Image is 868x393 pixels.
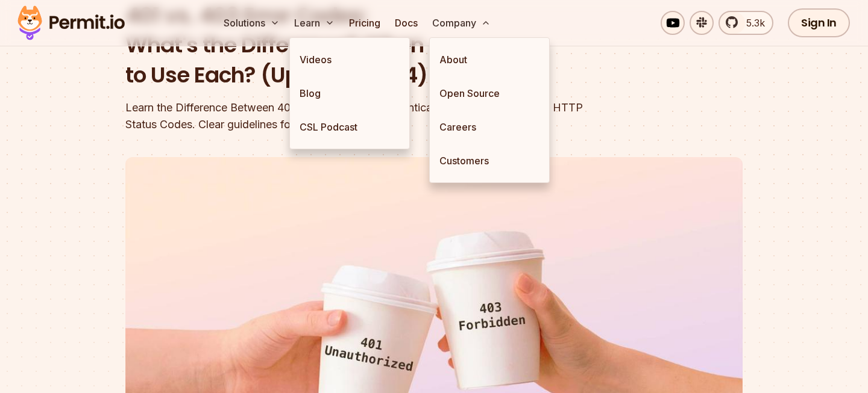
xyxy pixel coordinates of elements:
a: CSL Podcast [290,110,409,144]
button: Company [427,11,495,35]
a: Blog [290,76,409,110]
button: Solutions [219,11,285,35]
a: About [430,43,549,76]
a: Pricing [344,11,385,35]
a: Open Source [430,76,549,110]
a: Customers [430,144,549,178]
a: 5.3k [719,11,773,35]
a: Videos [290,43,409,76]
span: 5.3k [739,16,765,30]
button: Learn [289,11,339,35]
a: Sign In [788,8,850,37]
img: Permit logo [12,2,130,43]
a: Docs [390,11,423,35]
div: Learn the Difference Between 401 and 403 Errors: Authentication vs. Authorization in HTTP Status ... [125,99,588,133]
h1: 401 vs. 403 Error Codes: What's the Difference? When to Use Each? (Updated 2024) [125,1,588,90]
a: Careers [430,110,549,144]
